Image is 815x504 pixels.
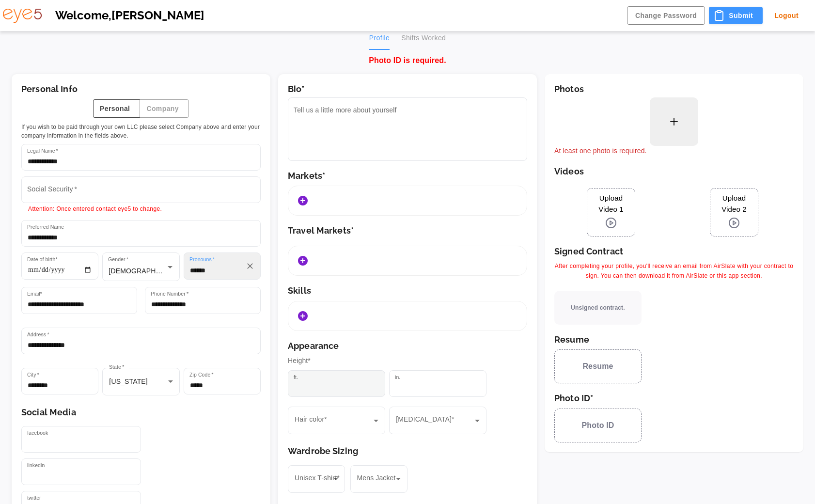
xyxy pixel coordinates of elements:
label: twitter [27,494,41,502]
label: linkedin [27,462,45,469]
label: Pronouns [189,256,215,263]
span: Unsigned contract. [571,303,625,312]
label: Date of birth* [27,256,58,263]
label: Preferred Name [27,223,64,231]
button: Personal [93,99,140,118]
label: Email* [27,290,42,298]
p: Height* [288,356,527,366]
div: outlined button group [21,99,261,118]
span: Attention: Once entered contact eye5 to change. [28,205,162,212]
button: Profile [369,27,390,50]
h6: Markets* [288,171,527,181]
label: City [27,371,39,378]
span: Upload Video 2 [715,193,753,215]
span: Upload Video 1 [592,193,630,215]
div: [DEMOGRAPHIC_DATA] [103,253,179,281]
button: Change Password [627,6,705,25]
button: Add Skills [293,306,313,326]
h6: Appearance [288,341,527,351]
button: Submit [709,7,763,25]
span: Photo ID [582,420,614,431]
label: Gender [108,256,128,263]
h6: Personal Info [21,84,261,94]
h5: Welcome, [PERSON_NAME] [55,9,613,23]
span: Resume [582,361,613,372]
h6: Skills [288,285,527,296]
button: Company [140,99,189,118]
h6: Wardrobe Sizing [288,446,527,457]
button: Add Markets [293,251,313,270]
div: Photo ID is required. [4,47,803,66]
h6: Travel Markets* [288,225,527,236]
span: After completing your profile, you'll receive an email from AirSlate with your contract to sign. ... [554,262,794,281]
label: Address [27,331,49,338]
h6: Resume [554,334,794,345]
div: [US_STATE] [102,368,179,395]
h6: Photo ID* [554,393,794,404]
label: Legal Name [27,147,58,155]
button: Logout [767,7,806,25]
h6: Videos [554,166,794,177]
h6: Social Media [21,407,261,418]
h6: Photos [554,84,794,94]
h6: Signed Contract [554,246,794,257]
button: Clear [243,259,257,273]
img: eye5 [3,9,42,23]
p: At least one photo is required. [554,146,794,157]
label: Phone Number [151,290,188,298]
label: Zip Code [189,371,214,378]
span: If you wish to be paid through your own LLC please select Company above and enter your company in... [21,123,261,140]
label: in. [395,374,400,381]
label: facebook [27,429,48,437]
label: State [109,363,124,371]
button: Add Markets [293,191,313,210]
label: ft. [294,374,298,381]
